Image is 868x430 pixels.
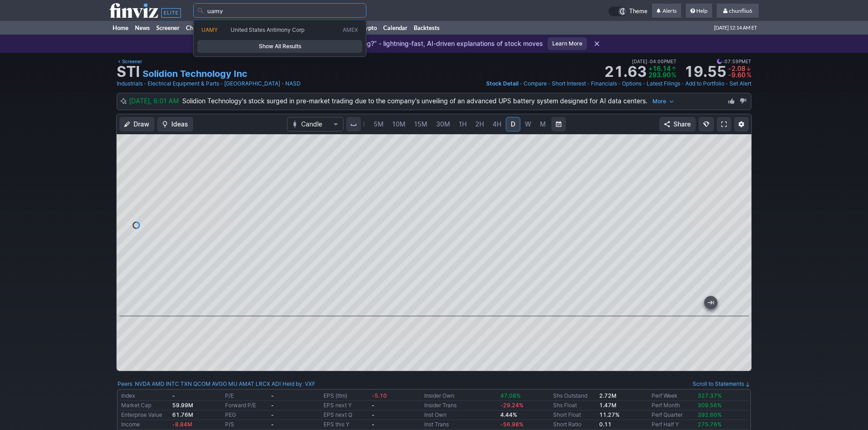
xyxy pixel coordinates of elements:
[728,65,745,72] span: -2.08
[372,421,375,428] b: -
[271,392,274,399] b: -
[346,117,361,132] button: Interval
[322,410,370,420] td: EPS next Q
[422,401,498,410] td: Insider Trans
[117,79,143,88] a: Industrials
[411,21,443,35] a: Backtests
[685,79,724,88] a: Add to Portfolio
[153,21,183,35] a: Screener
[436,120,450,128] span: 30M
[343,26,358,34] span: AMEX
[650,401,696,410] td: Perf Month
[322,401,370,410] td: EPS next Y
[388,117,410,132] a: 10M
[493,120,501,128] span: 4H
[725,79,729,88] span: •
[500,402,524,409] span: -29.24%
[622,79,642,88] a: Options
[134,120,149,129] span: Draw
[552,79,586,88] a: Short Interest
[714,21,757,35] span: [DATE] 12:14 AM ET
[519,79,523,88] span: •
[650,391,696,401] td: Perf Week
[648,65,671,72] span: +16.14
[197,40,362,53] a: Show All Results
[201,26,218,33] span: UAMY
[231,26,304,33] span: United States Antimony Corp
[599,411,620,418] a: 11.27%
[540,120,546,128] span: M
[322,391,370,401] td: EPS (ttm)
[282,380,302,387] a: Held by
[223,410,269,420] td: PEG
[671,71,676,79] span: %
[422,420,498,430] td: Inst Trans
[172,421,192,428] span: -8.84M
[172,392,175,399] small: -
[372,402,375,409] b: -
[629,6,647,16] span: Theme
[729,7,752,14] span: chunfliu6
[604,65,647,79] strong: 21.63
[632,57,677,66] span: [DATE] 04:00PM ET
[152,379,164,389] a: AMD
[587,79,590,88] span: •
[220,79,223,88] span: •
[370,117,388,132] a: 5M
[119,117,154,132] button: Draw
[171,120,188,129] span: Ideas
[647,79,680,88] a: Latest Filings
[272,379,281,389] a: ADI
[746,71,751,79] span: %
[591,79,617,88] a: Financials
[500,421,524,428] span: -56.98%
[728,71,745,79] span: -9.60
[212,379,227,389] a: AVGO
[193,379,211,389] a: QCOM
[642,79,646,88] span: •
[422,410,498,420] td: Inst Own
[548,79,551,88] span: •
[183,21,207,35] a: Charts
[459,120,467,128] span: 1H
[285,79,301,88] a: NASD
[599,392,616,399] b: 2.72M
[301,120,329,129] span: Candle
[618,79,621,88] span: •
[166,379,179,389] a: INTC
[172,402,193,409] b: 59.99M
[717,57,751,66] span: 07:59PM ET
[410,117,431,132] a: 15M
[455,117,471,132] a: 1H
[650,410,696,420] td: Perf Quarter
[143,67,247,80] a: Solidion Technology Inc
[681,79,684,88] span: •
[548,37,587,50] a: Learn More
[511,120,515,128] span: D
[117,65,140,79] h1: STI
[652,4,681,18] a: Alerts
[305,379,315,389] a: VXF
[734,117,749,132] button: Chart Settings
[144,79,147,88] span: •
[119,410,170,420] td: Enterprise Value
[223,401,269,410] td: Forward P/E
[647,57,650,66] span: •
[698,411,722,418] span: 392.60%
[148,79,219,88] a: Electrical Equipment & Parts
[471,117,488,132] a: 2H
[521,117,535,132] a: W
[599,421,611,428] a: 0.11
[223,391,269,401] td: P/E
[182,97,678,105] span: Solidion Technology's stock surged in pre-market trading due to the company's unveiling of an adv...
[414,120,427,128] span: 15M
[256,379,270,389] a: LRCX
[599,402,616,409] b: 1.47M
[422,391,498,401] td: Insider Own
[118,380,132,387] a: Peers
[717,117,731,132] a: Fullscreen
[374,120,384,128] span: 5M
[486,79,519,88] a: Stock Detail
